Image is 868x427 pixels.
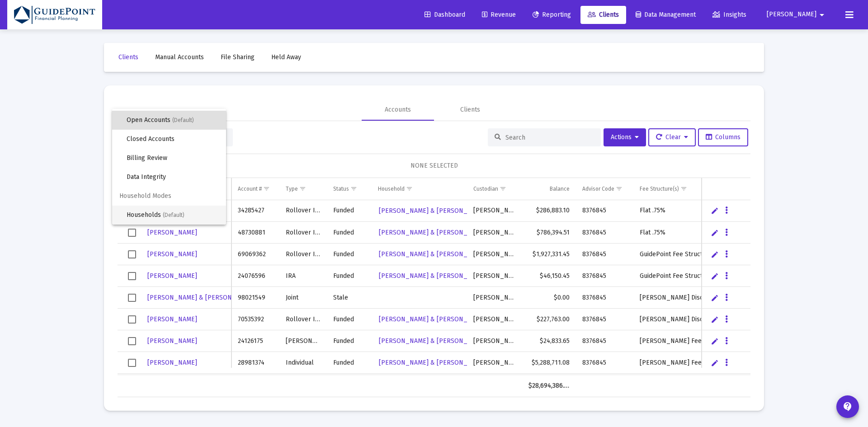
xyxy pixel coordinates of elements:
[127,168,219,187] span: Data Integrity
[163,212,184,218] span: (Default)
[127,130,219,149] span: Closed Accounts
[127,111,219,130] span: Open Accounts
[127,149,219,168] span: Billing Review
[127,206,219,225] span: Households
[172,117,194,123] span: (Default)
[112,187,226,206] span: Household Modes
